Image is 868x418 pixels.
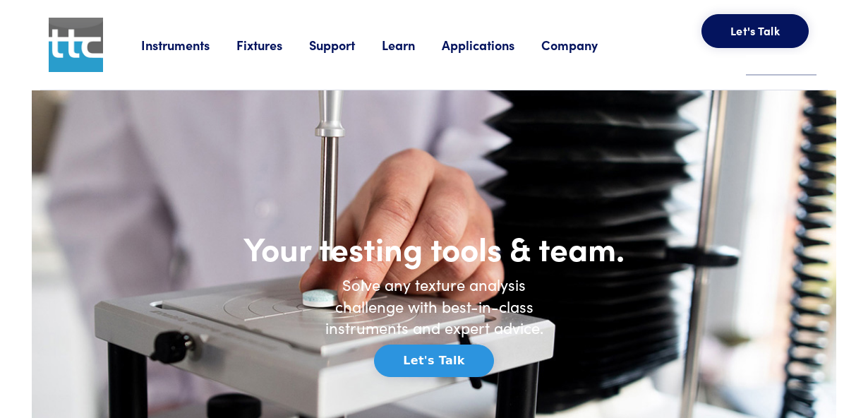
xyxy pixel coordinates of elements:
a: Applications [442,36,541,54]
a: Instruments [141,36,236,54]
button: Let's Talk [701,14,809,48]
a: Fixtures [236,36,309,54]
h6: Solve any texture analysis challenge with best-in-class instruments and expert advice. [314,274,554,339]
button: Let's Talk [374,345,493,377]
img: ttc_logo_1x1_v1.0.png [49,18,103,72]
a: Company [541,36,625,54]
h1: Your testing tools & team. [194,227,674,268]
a: Support [309,36,382,54]
a: Learn [382,36,442,54]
